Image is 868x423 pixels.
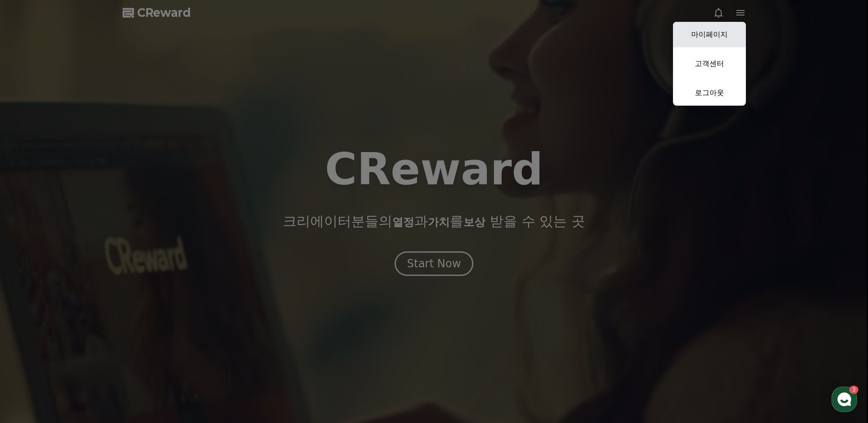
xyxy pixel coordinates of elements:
[673,22,746,106] button: 마이페이지 고객센터 로그아웃
[83,303,94,310] span: 대화
[29,302,34,310] span: 홈
[673,51,746,76] a: 고객센터
[118,289,175,311] a: 설정
[673,80,746,106] a: 로그아웃
[673,22,746,47] a: 마이페이지
[60,289,118,311] a: 3대화
[92,288,96,296] span: 3
[141,302,152,310] span: 설정
[3,289,60,311] a: 홈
